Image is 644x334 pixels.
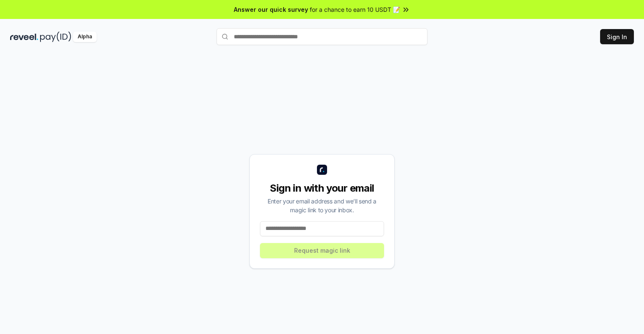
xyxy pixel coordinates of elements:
[310,5,400,14] span: for a chance to earn 10 USDT 📝
[600,29,634,44] button: Sign In
[234,5,308,14] span: Answer our quick survey
[260,197,384,214] div: Enter your email address and we’ll send a magic link to your inbox.
[40,32,71,42] img: pay_id
[317,165,327,175] img: logo_small
[73,32,97,42] div: Alpha
[260,182,384,195] div: Sign in with your email
[10,32,38,42] img: reveel_dark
